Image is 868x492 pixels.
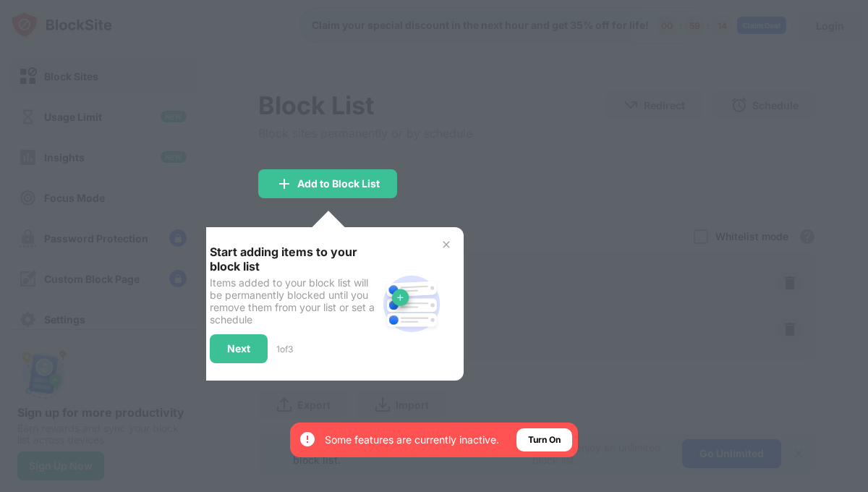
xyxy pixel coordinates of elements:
div: Start adding items to your block list [210,245,377,273]
div: Some features are currently inactive. [325,433,499,447]
div: Turn On [528,433,561,447]
div: Next [227,343,250,355]
div: Items added to your block list will be permanently blocked until you remove them from your list o... [210,276,377,326]
div: 1 of 3 [276,344,293,355]
div: Add to Block List [297,178,380,190]
img: error-circle-white.svg [299,430,316,448]
img: block-site.svg [377,269,446,339]
img: x-button.svg [441,239,452,250]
